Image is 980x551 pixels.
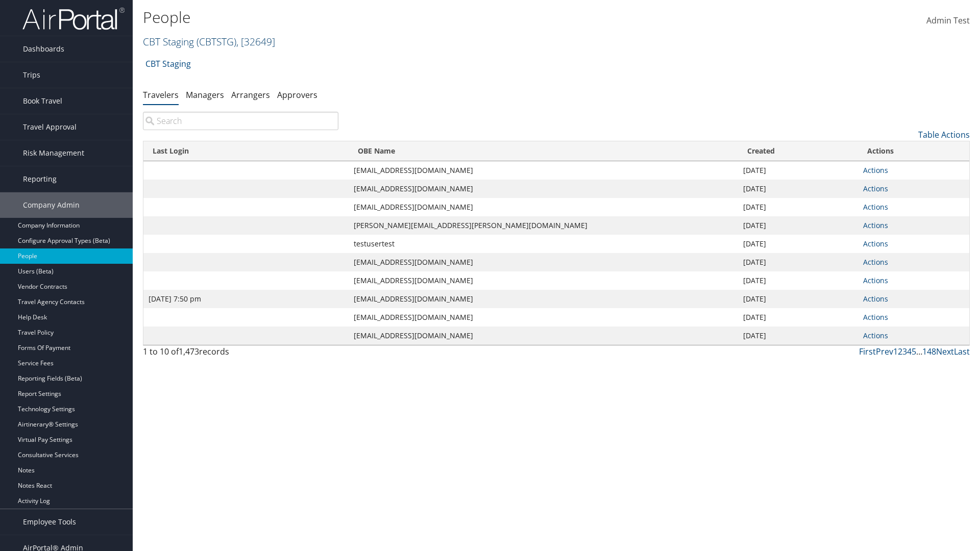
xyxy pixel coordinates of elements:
td: [EMAIL_ADDRESS][DOMAIN_NAME] [349,198,738,216]
a: Table Actions [918,129,970,140]
div: 1 to 10 of records [143,345,338,363]
span: Employee Tools [23,509,76,535]
td: [EMAIL_ADDRESS][DOMAIN_NAME] [349,180,738,198]
a: CBT Staging [145,54,191,74]
img: airportal-logo.png [22,7,125,31]
a: First [859,346,876,357]
span: ( CBTSTG ) [197,35,236,48]
a: Actions [863,294,888,304]
td: [DATE] [738,198,858,216]
span: Company Admin [23,192,80,218]
td: testusertest [349,235,738,253]
a: 3 [902,346,907,357]
a: Admin Test [926,5,970,37]
span: , [ 32649 ] [236,35,275,48]
a: Last [954,346,970,357]
span: Risk Management [23,140,84,166]
td: [DATE] [738,180,858,198]
a: 5 [912,346,916,357]
a: Actions [863,202,888,212]
span: Reporting [23,166,57,192]
a: 4 [907,346,912,357]
a: Actions [863,220,888,230]
span: Dashboards [23,36,64,62]
a: Travelers [143,89,179,101]
td: [EMAIL_ADDRESS][DOMAIN_NAME] [349,271,738,290]
span: … [916,346,922,357]
td: [DATE] [738,271,858,290]
th: Created: activate to sort column ascending [738,141,858,161]
td: [EMAIL_ADDRESS][DOMAIN_NAME] [349,290,738,308]
input: Search [143,112,338,130]
span: 1,473 [179,346,199,357]
td: [EMAIL_ADDRESS][DOMAIN_NAME] [349,308,738,327]
a: 2 [898,346,902,357]
th: Last Login: activate to sort column ascending [143,141,349,161]
a: Actions [863,184,888,193]
td: [DATE] [738,253,858,271]
a: Actions [863,331,888,340]
td: [EMAIL_ADDRESS][DOMAIN_NAME] [349,253,738,271]
td: [EMAIL_ADDRESS][DOMAIN_NAME] [349,161,738,180]
td: [EMAIL_ADDRESS][DOMAIN_NAME] [349,327,738,345]
h1: People [143,7,694,28]
a: Arrangers [231,89,270,101]
th: Actions [858,141,969,161]
a: Actions [863,312,888,322]
td: [DATE] [738,235,858,253]
a: Actions [863,257,888,267]
a: CBT Staging [143,35,275,48]
span: Trips [23,62,40,88]
a: Managers [186,89,224,101]
span: Travel Approval [23,114,77,140]
a: Approvers [277,89,317,101]
td: [DATE] [738,161,858,180]
td: [DATE] [738,216,858,235]
a: 1 [893,346,898,357]
td: [DATE] [738,308,858,327]
a: Actions [863,239,888,248]
td: [DATE] 7:50 pm [143,290,349,308]
a: 148 [922,346,936,357]
a: Actions [863,275,888,285]
td: [PERSON_NAME][EMAIL_ADDRESS][PERSON_NAME][DOMAIN_NAME] [349,216,738,235]
span: Admin Test [926,15,970,26]
span: Book Travel [23,88,62,114]
td: [DATE] [738,290,858,308]
a: Actions [863,165,888,175]
a: Prev [876,346,893,357]
td: [DATE] [738,327,858,345]
th: OBE Name: activate to sort column ascending [349,141,738,161]
a: Next [936,346,954,357]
